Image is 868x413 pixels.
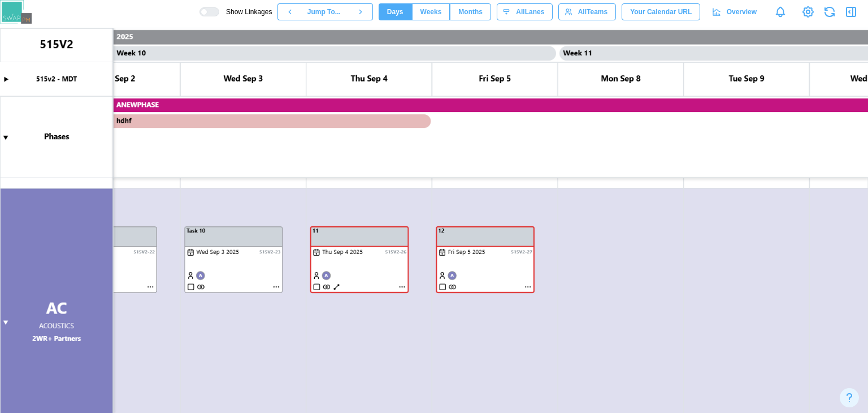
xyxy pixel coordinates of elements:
[727,4,757,20] span: Overview
[771,2,790,21] a: Notifications
[558,3,616,20] button: AllTeams
[497,3,553,20] button: AllLanes
[420,4,442,20] span: Weeks
[219,7,272,16] span: Show Linkages
[307,4,341,20] span: Jump To...
[450,3,491,20] button: Months
[800,4,816,20] a: View Project
[387,4,403,20] span: Days
[630,4,692,20] span: Your Calendar URL
[822,4,837,20] button: Refresh Grid
[302,3,348,20] button: Jump To...
[578,4,607,20] span: All Teams
[379,3,412,20] button: Days
[458,4,483,20] span: Months
[412,3,450,20] button: Weeks
[516,4,544,20] span: All Lanes
[706,3,765,20] a: Overview
[843,4,859,20] button: Open Drawer
[622,3,700,20] button: Your Calendar URL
